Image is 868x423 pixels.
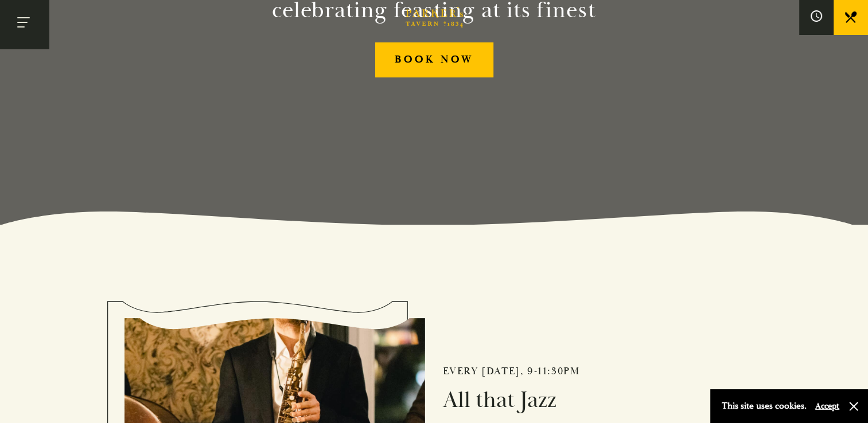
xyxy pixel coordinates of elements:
[848,401,859,412] button: Close and accept
[815,401,839,412] button: Accept
[443,386,744,414] h2: All that Jazz
[443,365,744,378] h2: Every [DATE], 9-11:30pm
[722,398,807,414] p: This site uses cookies.
[375,42,493,77] a: BOOK NOW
